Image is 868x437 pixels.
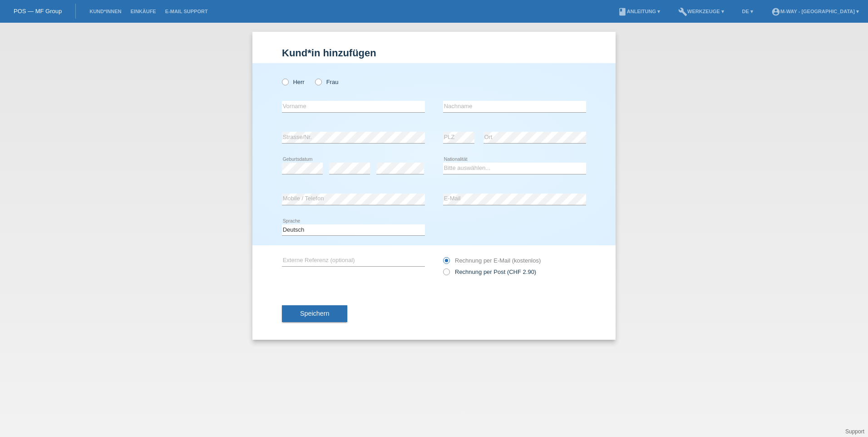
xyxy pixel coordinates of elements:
input: Frau [315,79,321,84]
input: Herr [282,79,288,84]
a: bookAnleitung ▾ [613,9,665,14]
i: book [618,7,627,16]
label: Rechnung per Post (CHF 2.90) [443,268,536,275]
button: Speichern [282,305,347,323]
a: POS — MF Group [14,8,62,15]
input: Rechnung per E-Mail (kostenlos) [443,257,449,268]
label: Rechnung per E-Mail (kostenlos) [443,257,541,264]
label: Frau [315,79,338,85]
a: account_circlem-way - [GEOGRAPHIC_DATA] ▾ [767,9,863,14]
a: DE ▾ [738,9,758,14]
span: Speichern [300,310,329,317]
a: E-Mail Support [161,9,212,14]
a: buildWerkzeuge ▾ [674,9,729,14]
h1: Kund*in hinzufügen [282,47,586,59]
i: build [678,7,687,16]
a: Einkäufe [126,9,160,14]
i: account_circle [771,7,780,16]
input: Rechnung per Post (CHF 2.90) [443,268,449,280]
label: Herr [282,79,305,85]
a: Support [845,428,864,435]
a: Kund*innen [85,9,126,14]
